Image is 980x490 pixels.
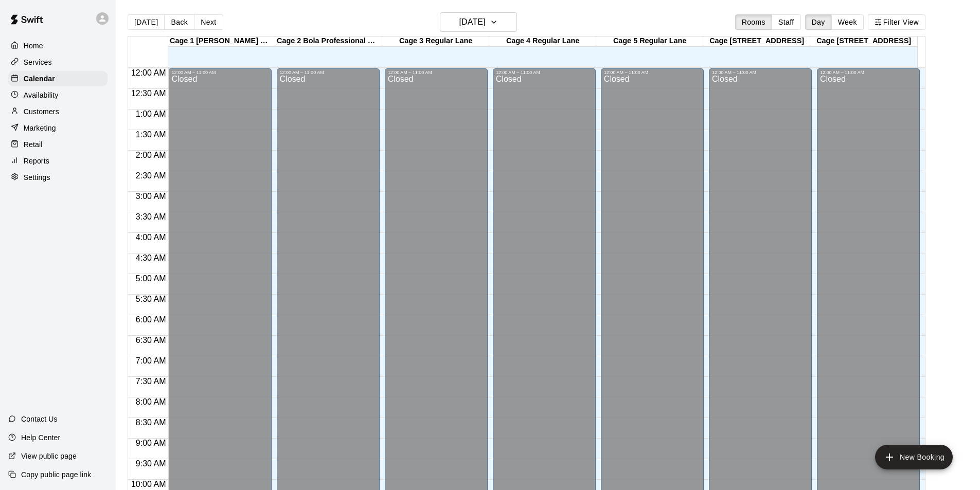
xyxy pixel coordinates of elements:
a: Calendar [8,71,108,86]
span: 1:00 AM [133,110,169,118]
p: Marketing [24,123,56,133]
span: 2:00 AM [133,151,169,159]
span: 5:30 AM [133,295,169,303]
span: 9:00 AM [133,439,169,447]
span: 9:30 AM [133,459,169,468]
button: add [875,445,953,469]
div: Cage 5 Regular Lane [596,37,703,46]
span: 8:00 AM [133,397,169,406]
span: 6:30 AM [133,336,169,344]
button: [DATE] [440,12,517,32]
a: Customers [8,104,108,119]
span: 3:00 AM [133,192,169,201]
div: 12:00 AM – 11:00 AM [712,70,809,75]
p: Retail [24,139,43,150]
p: Home [24,41,43,51]
span: 3:30 AM [133,212,169,221]
span: 7:30 AM [133,377,169,386]
p: Reports [24,156,49,166]
a: Availability [8,87,108,103]
div: Cage 1 [PERSON_NAME] Machine [168,37,275,46]
span: 10:00 AM [129,480,169,488]
a: Services [8,55,108,70]
button: [DATE] [128,14,165,30]
p: Contact Us [21,414,58,424]
p: Customers [24,106,59,117]
h6: [DATE] [459,15,486,29]
a: Retail [8,137,108,152]
button: Day [805,14,832,30]
div: 12:00 AM – 11:00 AM [604,70,701,75]
p: Availability [24,90,59,100]
div: 12:00 AM – 11:00 AM [388,70,485,75]
button: Staff [772,14,801,30]
a: Reports [8,153,108,169]
button: Rooms [735,14,772,30]
span: 1:30 AM [133,130,169,139]
a: Marketing [8,120,108,136]
div: Cage [STREET_ADDRESS] [703,37,810,46]
div: 12:00 AM – 11:00 AM [820,70,917,75]
div: Cage [STREET_ADDRESS] [810,37,917,46]
div: 12:00 AM – 11:00 AM [280,70,377,75]
span: 7:00 AM [133,356,169,365]
div: 12:00 AM – 11:00 AM [496,70,593,75]
p: View public page [21,451,77,461]
button: Week [831,14,864,30]
button: Filter View [868,14,925,30]
span: 4:00 AM [133,233,169,242]
div: Cage 4 Regular Lane [489,37,596,46]
span: 8:30 AM [133,418,169,427]
p: Settings [24,172,50,183]
div: Cage 2 Bola Professional Machine [275,37,382,46]
div: Cage 3 Regular Lane [382,37,489,46]
span: 6:00 AM [133,315,169,324]
span: 12:30 AM [129,89,169,98]
p: Help Center [21,432,60,443]
span: 12:00 AM [129,68,169,77]
p: Copy public page link [21,469,91,480]
span: 4:30 AM [133,253,169,262]
p: Calendar [24,74,55,84]
button: Next [194,14,223,30]
span: 2:30 AM [133,171,169,180]
p: Services [24,57,52,67]
a: Home [8,38,108,53]
div: 12:00 AM – 11:00 AM [171,70,268,75]
a: Settings [8,170,108,185]
span: 5:00 AM [133,274,169,283]
button: Back [164,14,194,30]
